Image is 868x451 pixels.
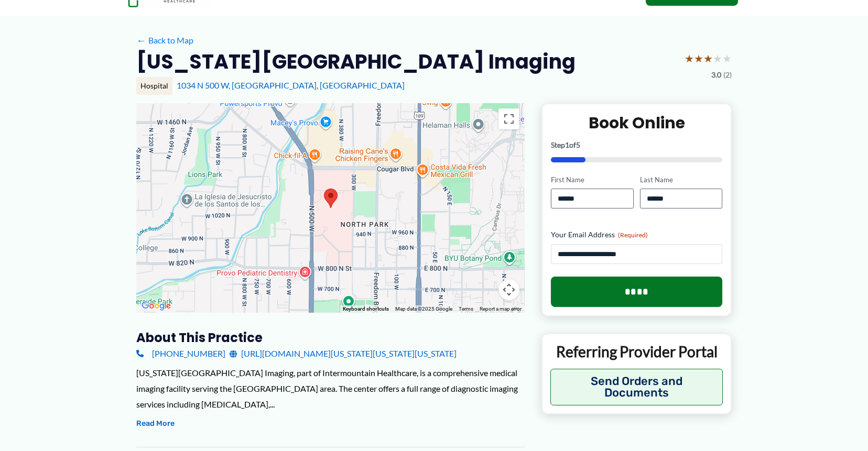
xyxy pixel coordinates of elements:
a: 1034 N 500 W, [GEOGRAPHIC_DATA], [GEOGRAPHIC_DATA] [177,80,405,90]
label: Your Email Address [551,229,722,240]
button: Send Orders and Documents [550,369,723,405]
span: (Required) [618,231,648,239]
a: [URL][DOMAIN_NAME][US_STATE][US_STATE][US_STATE] [230,346,457,361]
h3: About this practice [136,329,525,346]
a: [PHONE_NUMBER] [136,346,225,361]
div: [US_STATE][GEOGRAPHIC_DATA] Imaging, part of Intermountain Healthcare, is a comprehensive medical... [136,365,525,412]
button: Toggle fullscreen view [498,108,519,129]
img: Google [139,299,173,313]
a: ←Back to Map [136,32,193,48]
span: ★ [722,49,732,68]
span: ← [136,35,146,45]
a: Open this area in Google Maps (opens a new window) [139,299,173,313]
h2: Book Online [551,113,722,133]
span: ★ [713,49,722,68]
span: ★ [685,49,694,68]
button: Map camera controls [498,279,519,300]
span: Map data ©2025 Google [395,306,452,312]
a: Terms (opens in new tab) [459,306,473,312]
h2: [US_STATE][GEOGRAPHIC_DATA] Imaging [136,49,576,74]
label: First Name [551,175,633,185]
span: ★ [703,49,713,68]
p: Referring Provider Portal [550,342,723,361]
p: Step of [551,141,722,149]
div: Hospital [136,77,172,95]
span: 1 [565,140,569,149]
button: Keyboard shortcuts [343,305,389,313]
span: ★ [694,49,703,68]
label: Last Name [640,175,722,185]
button: Read More [136,417,175,430]
span: 3.0 [711,68,721,82]
span: 5 [576,140,580,149]
a: Report a map error [480,306,522,312]
span: (2) [723,68,732,82]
